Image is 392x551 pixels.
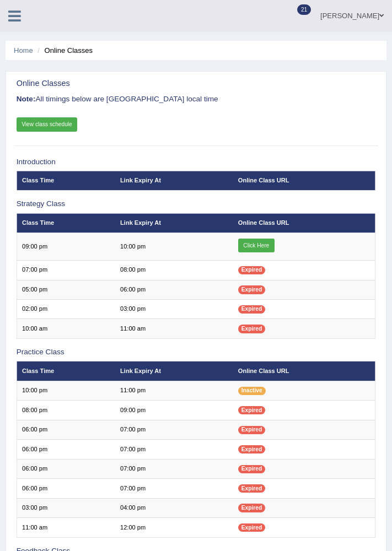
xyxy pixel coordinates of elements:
[17,79,239,88] h2: Online Classes
[17,117,78,132] a: View class schedule
[238,387,266,395] span: Inactive
[115,261,233,280] td: 08:00 pm
[115,479,233,498] td: 07:00 pm
[115,213,233,233] th: Link Expiry At
[233,171,375,190] th: Online Class URL
[17,498,115,517] td: 03:00 pm
[17,280,115,299] td: 05:00 pm
[35,45,93,56] li: Online Classes
[17,233,115,261] td: 09:00 pm
[115,280,233,299] td: 06:00 pm
[238,325,265,333] span: Expired
[115,381,233,400] td: 11:00 pm
[297,4,311,15] span: 21
[17,158,376,166] h3: Introduction
[238,426,265,434] span: Expired
[17,518,115,537] td: 11:00 am
[115,319,233,338] td: 11:00 am
[115,361,233,381] th: Link Expiry At
[115,171,233,190] th: Link Expiry At
[17,459,115,478] td: 06:00 pm
[115,233,233,261] td: 10:00 pm
[238,504,265,512] span: Expired
[115,498,233,517] td: 04:00 pm
[238,285,265,294] span: Expired
[115,518,233,537] td: 12:00 pm
[17,420,115,439] td: 06:00 pm
[238,239,275,253] a: Click Here
[238,406,265,414] span: Expired
[17,479,115,498] td: 06:00 pm
[238,266,265,274] span: Expired
[238,465,265,473] span: Expired
[17,401,115,420] td: 08:00 pm
[14,46,33,55] a: Home
[233,213,375,233] th: Online Class URL
[17,381,115,400] td: 10:00 pm
[115,401,233,420] td: 09:00 pm
[238,523,265,532] span: Expired
[238,305,265,314] span: Expired
[17,361,115,381] th: Class Time
[17,261,115,280] td: 07:00 pm
[17,200,376,208] h3: Strategy Class
[17,95,376,104] h3: All timings below are [GEOGRAPHIC_DATA] local time
[17,95,36,103] b: Note:
[17,348,376,356] h3: Practice Class
[17,319,115,338] td: 10:00 am
[17,300,115,319] td: 02:00 pm
[115,459,233,478] td: 07:00 pm
[233,361,375,381] th: Online Class URL
[115,420,233,439] td: 07:00 pm
[115,300,233,319] td: 03:00 pm
[238,445,265,453] span: Expired
[17,440,115,459] td: 06:00 pm
[17,213,115,233] th: Class Time
[17,171,115,190] th: Class Time
[238,484,265,493] span: Expired
[115,440,233,459] td: 07:00 pm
